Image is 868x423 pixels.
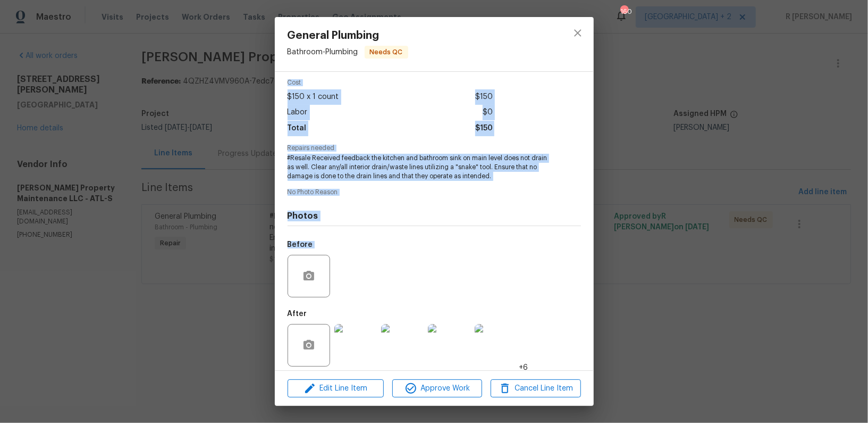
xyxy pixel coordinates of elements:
[291,382,381,395] span: Edit Line Item
[483,105,493,120] span: $0
[519,362,528,373] span: +6
[565,20,591,46] button: close
[288,121,307,136] span: Total
[288,241,313,248] h5: Before
[491,379,580,398] button: Cancel Line Item
[288,145,581,152] span: Repairs needed
[288,310,307,318] h5: After
[620,6,628,17] div: 160
[288,89,339,105] span: $150 x 1 count
[475,89,493,105] span: $150
[392,379,482,398] button: Approve Work
[288,48,358,56] span: Bathroom - Plumbing
[288,189,581,196] span: No Photo Reason
[288,30,408,42] span: General Plumbing
[288,379,384,398] button: Edit Line Item
[494,382,577,395] span: Cancel Line Item
[288,154,552,180] span: #Resale Received feedback the kitchen and bathroom sink on main level does not drain as well. Cle...
[288,211,581,221] h4: Photos
[395,382,479,395] span: Approve Work
[288,105,308,120] span: Labor
[475,121,493,136] span: $150
[366,47,407,57] span: Needs QC
[288,79,493,86] span: Cost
